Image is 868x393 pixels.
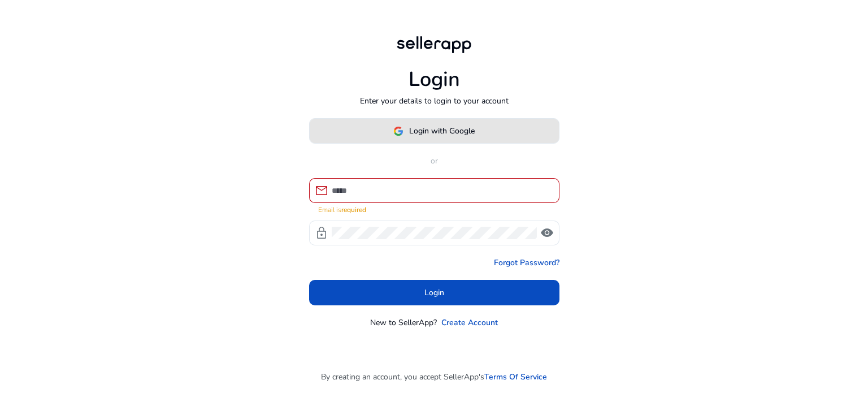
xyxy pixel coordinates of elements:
[309,118,559,144] button: Login with Google
[540,226,554,240] span: visibility
[315,226,328,240] span: lock
[409,67,460,92] h1: Login
[315,184,328,197] span: mail
[309,155,559,167] p: or
[341,205,366,214] strong: required
[393,126,403,136] img: google-logo.svg
[441,317,498,329] a: Create Account
[409,125,475,137] span: Login with Google
[309,280,559,305] button: Login
[494,257,559,269] a: Forgot Password?
[484,371,547,383] a: Terms Of Service
[360,95,509,107] p: Enter your details to login to your account
[424,287,444,299] span: Login
[370,317,437,329] p: New to SellerApp?
[318,203,550,215] mat-error: Email is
